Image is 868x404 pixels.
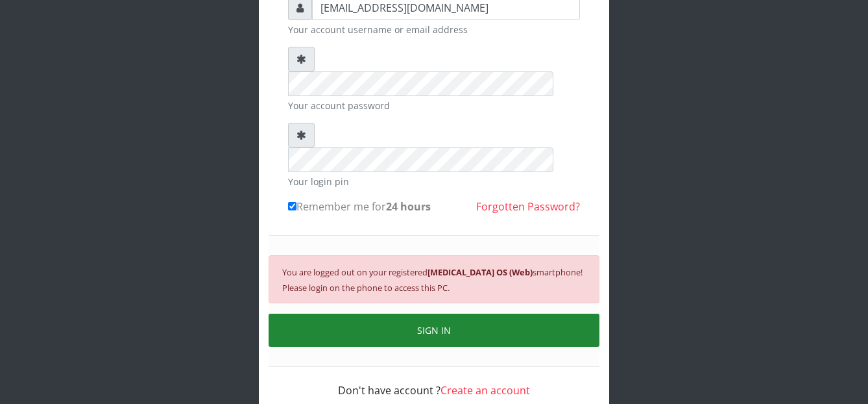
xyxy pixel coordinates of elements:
[282,266,583,294] small: You are logged out on your registered smartphone! Please login on the phone to access this PC.
[428,266,533,278] b: [MEDICAL_DATA] OS (Web)
[288,175,580,188] small: Your login pin
[440,383,530,398] a: Create an account
[288,202,296,210] input: Remember me for24 hours
[288,23,580,36] small: Your account username or email address
[288,99,580,112] small: Your account password
[288,367,580,398] div: Don't have account ?
[288,199,431,214] label: Remember me for
[269,314,599,347] button: SIGN IN
[476,199,580,214] a: Forgotten Password?
[386,199,431,214] b: 24 hours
